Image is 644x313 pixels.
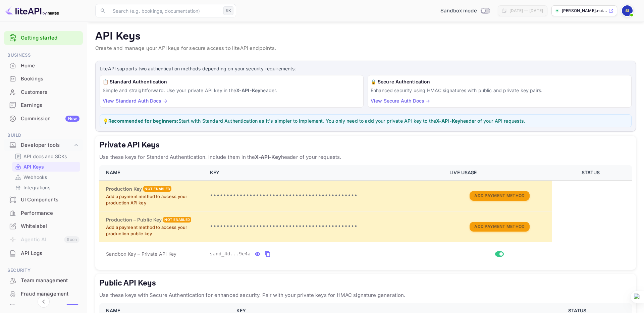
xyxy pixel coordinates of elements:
[99,153,632,161] p: Use these keys for Standard Authentication. Include them in the header of your requests.
[21,102,79,109] div: Earnings
[4,99,83,111] a: Earnings
[4,59,83,72] a: Home
[509,8,543,14] div: [DATE] — [DATE]
[12,151,80,161] div: API docs and SDKs
[21,196,79,204] div: UI Components
[21,209,79,217] div: Performance
[21,250,79,257] div: API Logs
[100,65,632,72] p: LiteAPI supports two authentication methods depending on your security requirements:
[4,274,83,287] a: Team management
[4,132,83,139] span: Build
[23,163,44,170] p: API Keys
[143,186,171,192] div: Not enabled
[470,191,529,201] button: Add Payment Method
[95,30,636,43] p: API Keys
[206,165,446,180] th: KEY
[21,290,79,298] div: Fraud management
[103,117,629,124] p: 💡 Start with Standard Authentication as it's simpler to implement. You only need to add your priv...
[562,8,607,14] p: [PERSON_NAME].nui...
[106,185,142,193] h6: Production Key
[163,217,191,223] div: Not enabled
[622,5,633,16] img: saiful ihsan
[12,183,80,192] div: Integrations
[108,118,178,124] strong: Recommended for beginners:
[436,118,460,124] strong: X-API-Key
[21,115,79,123] div: Commission
[470,222,529,232] button: Add Payment Method
[99,165,206,180] th: NAME
[4,207,83,219] a: Performance
[236,87,260,93] strong: X-API-Key
[103,78,361,85] h6: 📋 Standard Authentication
[106,224,202,237] p: Add a payment method to access your production public key
[5,5,59,16] img: LiteAPI logo
[4,31,83,45] div: Getting started
[4,193,83,206] a: UI Components
[440,7,477,15] span: Sandbox mode
[470,223,529,229] a: Add Payment Method
[21,75,79,83] div: Bookings
[4,139,83,151] div: Developer tools
[438,7,492,15] div: Switch to Production mode
[106,193,202,206] p: Add a payment method to access your production API key
[21,62,79,70] div: Home
[4,72,83,85] div: Bookings
[4,220,83,233] div: Whitelabel
[103,87,361,94] p: Simple and straightforward. Use your private API key in the header.
[15,174,77,181] a: Webhooks
[210,223,442,231] p: •••••••••••••••••••••••••••••••••••••••••••••
[4,86,83,98] a: Customers
[99,140,632,150] h5: Private API Keys
[15,153,77,160] a: API docs and SDKs
[4,274,83,287] div: Team management
[4,288,83,300] a: Fraud management
[255,154,281,160] strong: X-API-Key
[21,223,79,230] div: Whitelabel
[109,4,221,17] input: Search (e.g. bookings, documentation)
[4,99,83,112] div: Earnings
[21,277,79,285] div: Team management
[445,165,552,180] th: LIVE USAGE
[4,247,83,260] div: API Logs
[4,112,83,125] a: CommissionNew
[23,153,67,160] p: API docs and SDKs
[38,296,50,308] button: Collapse navigation
[103,98,167,104] a: View Standard Auth Docs →
[371,78,629,85] h6: 🔒 Secure Authentication
[106,251,176,257] span: Sandbox Key – Private API Key
[470,192,529,198] a: Add Payment Method
[371,87,629,94] p: Enhanced security using HMAC signatures with public and private key pairs.
[12,172,80,182] div: Webhooks
[99,278,632,289] h5: Public API Keys
[21,34,79,42] a: Getting started
[99,165,632,266] table: private api keys table
[95,45,636,53] p: Create and manage your API keys for secure access to liteAPI endpoints.
[4,207,83,220] div: Performance
[65,304,79,310] div: New
[4,86,83,99] div: Customers
[4,193,83,206] div: UI Components
[15,163,77,170] a: API Keys
[21,88,79,96] div: Customers
[4,267,83,274] span: Security
[4,59,83,72] div: Home
[223,6,233,15] div: ⌘K
[65,116,79,122] div: New
[4,72,83,85] a: Bookings
[4,301,83,313] a: Audit logsNew
[4,288,83,301] div: Fraud management
[21,141,73,149] div: Developer tools
[21,303,79,311] div: Audit logs
[12,162,80,172] div: API Keys
[552,165,632,180] th: STATUS
[15,184,77,191] a: Integrations
[210,250,251,257] span: sand_4d...9e4a
[4,220,83,232] a: Whitelabel
[99,291,632,299] p: Use these keys with Secure Authentication for enhanced security. Pair with your private keys for ...
[23,184,50,191] p: Integrations
[4,112,83,125] div: CommissionNew
[23,174,47,181] p: Webhooks
[4,52,83,59] span: Business
[371,98,430,104] a: View Secure Auth Docs →
[210,192,442,200] p: •••••••••••••••••••••••••••••••••••••••••••••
